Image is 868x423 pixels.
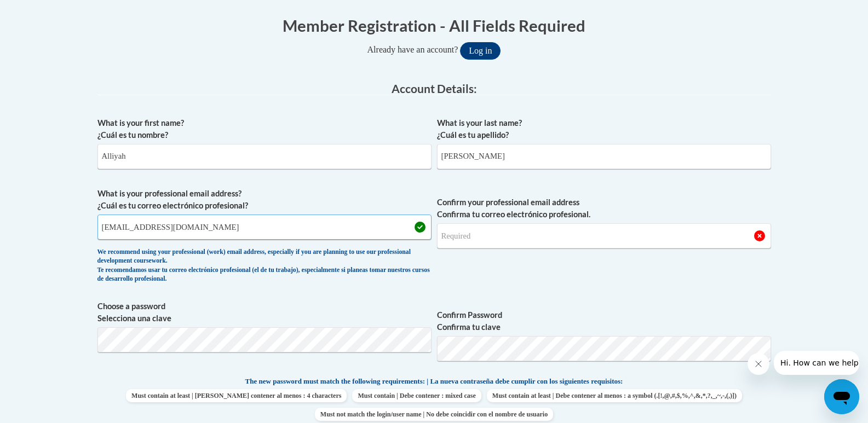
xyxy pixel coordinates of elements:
span: Account Details: [392,82,477,95]
input: Metadata input [97,144,432,169]
label: What is your first name? ¿Cuál es tu nombre? [97,117,432,141]
label: Confirm Password Confirma tu clave [437,309,771,333]
label: What is your professional email address? ¿Cuál es tu correo electrónico profesional? [97,188,432,212]
iframe: Button to launch messaging window [824,379,859,414]
h1: Member Registration - All Fields Required [97,14,771,37]
label: Confirm your professional email address Confirma tu correo electrónico profesional. [437,196,771,221]
input: Required [437,223,771,248]
span: Must not match the login/user name | No debe coincidir con el nombre de usuario [315,408,553,421]
iframe: Message from company [774,351,859,375]
span: Must contain at least | [PERSON_NAME] contener al menos : 4 characters [126,389,347,402]
span: Hi. How can we help? [7,8,89,16]
label: Choose a password Selecciona una clave [97,300,432,325]
span: Must contain at least | Debe contener al menos : a symbol (.[!,@,#,$,%,^,&,*,?,_,~,-,(,)]) [487,389,742,402]
button: Log in [460,42,501,60]
label: What is your last name? ¿Cuál es tu apellido? [437,117,771,141]
input: Metadata input [437,144,771,169]
span: The new password must match the following requirements: | La nueva contraseña debe cumplir con lo... [245,376,623,386]
input: Metadata input [97,215,432,240]
span: Must contain | Debe contener : mixed case [352,389,481,402]
div: We recommend using your professional (work) email address, especially if you are planning to use ... [97,248,432,284]
iframe: Close message [748,353,769,375]
span: Already have an account? [367,45,458,54]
